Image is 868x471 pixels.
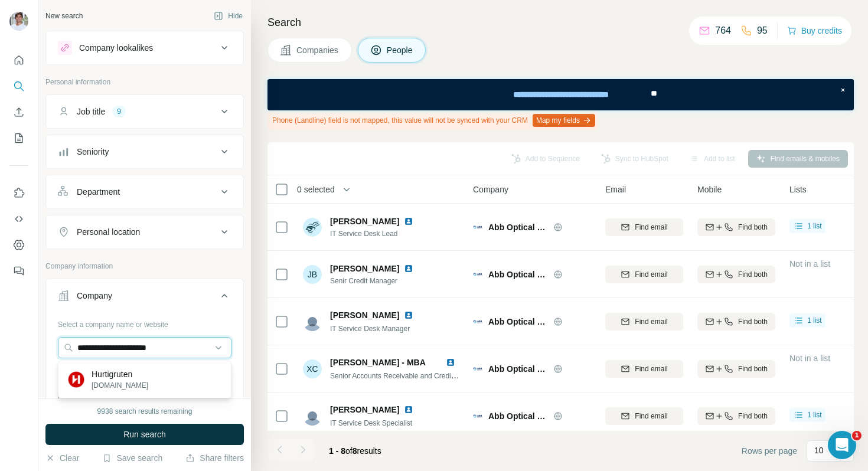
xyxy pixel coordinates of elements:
span: 1 list [807,221,822,231]
button: Enrich CSV [9,102,28,123]
button: Find both [697,218,775,236]
span: results [329,446,381,456]
div: JB [303,265,322,284]
button: Save search [102,452,162,464]
button: Find both [697,266,775,283]
span: Find both [738,222,768,233]
button: Seniority [46,138,243,166]
span: Find email [635,316,667,327]
span: Not in a list [789,259,830,269]
span: [PERSON_NAME] [330,309,399,321]
span: IT Service Desk Specialist [330,419,412,427]
span: [PERSON_NAME] [330,404,399,416]
img: Logo of Abb Optical Group [473,364,482,374]
img: LinkedIn logo [404,310,413,320]
span: Find email [635,269,667,280]
img: LinkedIn logo [404,264,413,273]
span: Not in a list [789,354,830,363]
span: Find email [635,411,667,421]
span: People [387,44,414,56]
span: 8 [353,446,357,456]
span: Senir Credit Manager [330,276,418,286]
span: Find both [738,316,768,327]
button: Map my fields [533,114,595,127]
span: Rows per page [742,445,797,457]
span: Abb Optical Group [488,410,547,422]
div: Company [77,290,112,302]
button: Share filters [185,452,244,464]
span: Abb Optical Group [488,363,547,375]
button: Department [46,178,243,206]
div: Seniority [77,146,109,158]
button: Find both [697,360,775,378]
p: Hurtigruten [92,368,148,380]
span: Senior Accounts Receivable and Credit Manager [330,371,483,380]
div: 9938 search results remaining [97,406,192,417]
span: 1 - 8 [329,446,345,456]
button: Find email [605,407,683,425]
img: Logo of Abb Optical Group [473,270,482,279]
p: 10 [814,444,824,456]
span: Company [473,184,508,195]
div: Personal location [77,226,140,238]
img: Avatar [303,407,322,426]
p: Personal information [45,77,244,87]
span: IT Service Desk Manager [330,325,410,333]
span: 1 [852,431,862,440]
img: LinkedIn logo [404,405,413,414]
button: Find email [605,266,683,283]
button: Job title9 [46,97,243,126]
span: Find both [738,364,768,374]
span: [PERSON_NAME] - MBA [330,358,426,367]
span: Find both [738,269,768,280]
img: Logo of Abb Optical Group [473,317,482,326]
button: Feedback [9,260,28,282]
button: Find both [697,407,775,425]
img: Avatar [9,12,28,31]
iframe: Banner [267,79,854,110]
iframe: Intercom live chat [828,431,856,459]
span: Abb Optical Group [488,316,547,328]
div: New search [45,11,83,21]
img: Logo of Abb Optical Group [473,223,482,232]
button: Search [9,76,28,97]
button: Use Surfe on LinkedIn [9,182,28,204]
button: Run search [45,424,244,445]
span: Find email [635,364,667,374]
button: Find email [605,313,683,331]
span: Lists [789,184,807,195]
button: Find email [605,218,683,236]
div: 9 [112,106,126,117]
button: Find both [697,313,775,331]
button: My lists [9,127,28,149]
img: Avatar [303,312,322,331]
div: Select a company name or website [58,315,231,330]
button: Use Surfe API [9,208,28,230]
button: Personal location [46,218,243,246]
button: Quick start [9,50,28,71]
h4: Search [267,14,854,31]
div: XC [303,359,322,378]
span: Mobile [697,184,722,195]
button: Dashboard [9,234,28,256]
span: 0 selected [297,184,335,195]
span: Find both [738,411,768,421]
span: 1 list [807,315,822,326]
div: Phone (Landline) field is not mapped, this value will not be synced with your CRM [267,110,598,130]
span: Abb Optical Group [488,221,547,233]
p: 764 [715,24,731,38]
span: Find email [635,222,667,233]
img: Hurtigruten [68,371,84,388]
img: LinkedIn logo [446,358,455,367]
div: Department [77,186,120,198]
p: 95 [757,24,768,38]
button: Buy credits [787,22,842,39]
span: [PERSON_NAME] [330,263,399,274]
button: Find email [605,360,683,378]
p: Company information [45,261,244,272]
span: 1 list [807,410,822,420]
img: Avatar [303,218,322,237]
span: Run search [123,429,166,440]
